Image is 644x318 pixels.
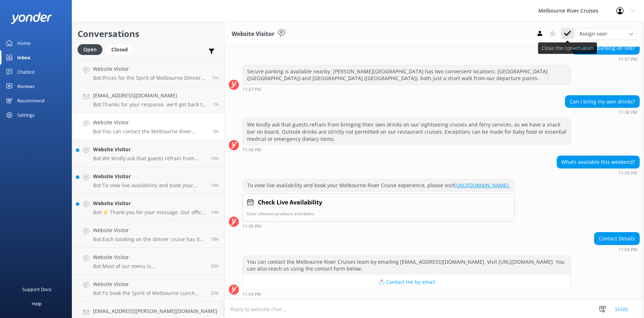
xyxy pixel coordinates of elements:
a: Website VisitorBot:To view live availability and book your Melbourne River Cruise experience, ple... [72,167,224,194]
p: Bot: Thanks for your response, we'll get back to you as soon as we can during opening hours. [93,101,208,108]
span: Oct 09 2025 02:23pm (UTC +11:00) Australia/Sydney [211,236,219,242]
span: Oct 10 2025 07:48am (UTC +11:00) Australia/Sydney [213,101,219,107]
p: Bot: ⚡ Thank you for your message. Our office hours are Mon - Fri 9.30am - 5pm. We'll get back to... [93,209,205,216]
div: Settings [17,108,34,122]
h4: [EMAIL_ADDRESS][DOMAIN_NAME] [93,92,208,100]
h4: Check Live Availability [258,198,322,207]
strong: 11:39 PM [242,224,261,229]
div: Closed [106,44,133,55]
p: Bot: Most of our menu is [DEMOGRAPHIC_DATA], though please note the lamb shank is not. We can pro... [93,263,205,269]
strong: 11:39 PM [618,171,637,175]
a: Website VisitorBot:You can contact the Melbourne River Cruises team by emailing [EMAIL_ADDRESS][D... [72,113,224,140]
span: Oct 09 2025 12:20pm (UTC +11:00) Australia/Sydney [211,263,219,269]
p: Bot: Prices for the Spirit of Melbourne Dinner Cruise start from $195 for adults, $120 for teens ... [93,75,207,81]
strong: 11:38 PM [618,110,637,115]
a: Website VisitorBot:We kindly ask that guests refrain from bringing their own food and drinks on o... [72,140,224,167]
p: Bot: To book the Spirit of Melbourne Lunch Cruise, you can visit [URL][DOMAIN_NAME]. If you're ha... [93,290,205,296]
span: Oct 09 2025 06:53pm (UTC +11:00) Australia/Sydney [211,182,219,188]
button: 📩 Contact me by email [243,275,571,289]
div: Whats available this weekend? [557,156,639,168]
h4: Website Visitor [93,226,205,234]
div: Oct 09 2025 11:37pm (UTC +11:00) Australia/Sydney [572,56,640,61]
h4: Website Visitor [93,280,205,288]
strong: 11:37 PM [618,57,637,61]
img: yonder-white-logo.png [11,12,52,24]
span: Oct 09 2025 11:54pm (UTC +11:00) Australia/Sydney [213,128,219,134]
div: Oct 09 2025 11:38pm (UTC +11:00) Australia/Sydney [565,110,640,115]
div: Home [17,36,31,50]
a: Website VisitorBot:Most of our menu is [DEMOGRAPHIC_DATA], though please note the lamb shank is n... [72,248,224,275]
div: Oct 09 2025 11:39pm (UTC +11:00) Australia/Sydney [557,170,640,175]
span: Oct 09 2025 10:23am (UTC +11:00) Australia/Sydney [211,290,219,296]
p: Bot: We kindly ask that guests refrain from bringing their own food and drinks on our sightseeing... [93,155,205,162]
a: [URL][DOMAIN_NAME]. [454,182,510,189]
div: Inbox [17,50,31,65]
h2: Conversations [78,27,219,41]
div: Secure parking is available nearby. [PERSON_NAME][GEOGRAPHIC_DATA] has two convenient locations: ... [243,65,571,84]
p: Bot: To view live availability and book your Melbourne River Cruise experience, please visit: [UR... [93,182,205,189]
div: Chatbot [17,65,35,79]
div: IS there parking on site? [573,42,639,54]
strong: 11:54 PM [618,248,637,252]
h4: Website Visitor [93,199,205,207]
p: Bot: You can contact the Melbourne River Cruises team by emailing [EMAIL_ADDRESS][DOMAIN_NAME]. V... [93,128,208,135]
strong: 11:38 PM [242,148,261,152]
a: Open [78,45,106,53]
div: Recommend [17,93,45,108]
a: Closed [106,45,137,53]
div: Help [32,296,42,311]
h4: Website Visitor [93,119,208,126]
div: Oct 09 2025 11:38pm (UTC +11:00) Australia/Sydney [242,147,571,152]
div: Support Docs [22,282,51,296]
div: Oct 09 2025 11:54pm (UTC +11:00) Australia/Sydney [242,291,571,296]
div: Oct 09 2025 11:54pm (UTC +11:00) Australia/Sydney [594,247,640,252]
span: Assign user [579,30,607,38]
strong: 11:37 PM [242,87,261,92]
div: Reviews [17,79,34,93]
h4: Website Visitor [93,172,205,180]
a: Website VisitorBot:To book the Spirit of Melbourne Lunch Cruise, you can visit [URL][DOMAIN_NAME]... [72,275,224,302]
div: Assign User [576,28,637,40]
h4: Website Visitor [93,253,205,261]
h4: Website Visitor [93,65,207,73]
p: User chooses products and dates. [247,210,510,217]
a: [EMAIL_ADDRESS][DOMAIN_NAME]Bot:Thanks for your response, we'll get back to you as soon as we can... [72,86,224,113]
a: Website VisitorBot:⚡ Thank you for your message. Our office hours are Mon - Fri 9.30am - 5pm. We'... [72,194,224,221]
div: Contact Details [594,232,639,245]
strong: 11:54 PM [242,292,261,296]
span: Oct 09 2025 06:25pm (UTC +11:00) Australia/Sydney [211,209,219,215]
div: You can contact the Melbourne River Cruises team by emailing [EMAIL_ADDRESS][DOMAIN_NAME]. Visit ... [243,256,571,275]
h3: Website Visitor [232,29,274,39]
div: We kindly ask that guests refrain from bringing their own drinks on our sightseeing cruises and f... [243,119,571,145]
p: Bot: Each booking on the dinner cruise has its own table. However, for groups of 15 or more, you ... [93,236,205,243]
a: Website VisitorBot:Each booking on the dinner cruise has its own table. However, for groups of 15... [72,221,224,248]
h4: Website Visitor [93,146,205,153]
a: Website VisitorBot:Prices for the Spirit of Melbourne Dinner Cruise start from $195 for adults, $... [72,59,224,86]
div: Oct 09 2025 11:39pm (UTC +11:00) Australia/Sydney [242,223,515,229]
h4: [EMAIL_ADDRESS][PERSON_NAME][DOMAIN_NAME] [93,307,217,315]
div: To view live availability and book your Melbourne River Cruise experience, please visit [243,179,514,192]
span: Oct 09 2025 10:48pm (UTC +11:00) Australia/Sydney [211,155,219,161]
div: Open [78,44,102,55]
div: Oct 09 2025 11:37pm (UTC +11:00) Australia/Sydney [242,87,571,92]
div: Can I bring my own drinks? [565,96,639,108]
span: Oct 10 2025 09:10am (UTC +11:00) Australia/Sydney [212,74,219,80]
